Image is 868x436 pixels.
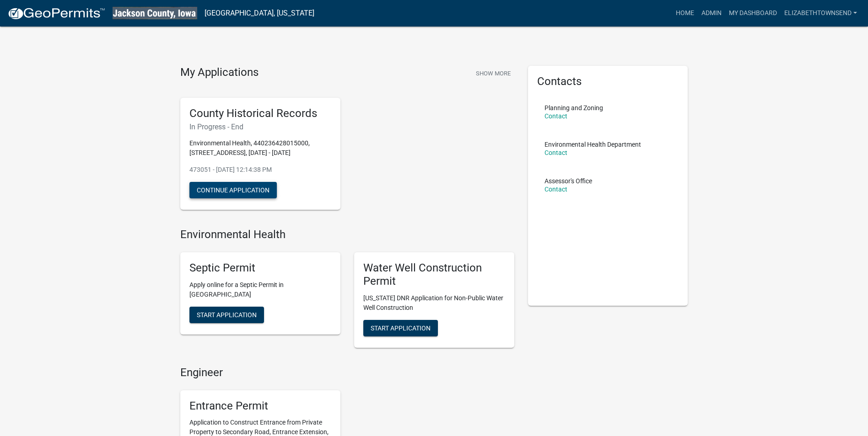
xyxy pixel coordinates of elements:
p: Environmental Health Department [545,141,641,148]
h4: My Applications [180,66,259,80]
a: My Dashboard [725,5,781,22]
p: Environmental Health, 440236428015000, [STREET_ADDRESS], [DATE] - [DATE] [189,138,331,158]
h5: County Historical Records [189,107,331,120]
h5: Entrance Permit [189,399,331,413]
a: Contact [545,149,567,156]
button: Start Application [189,307,264,323]
a: Contact [545,186,567,193]
h5: Contacts [537,75,679,88]
p: Apply online for a Septic Permit in [GEOGRAPHIC_DATA] [189,280,331,299]
h5: Water Well Construction Permit [363,261,505,288]
h4: Engineer [180,366,514,379]
p: 473051 - [DATE] 12:14:38 PM [189,165,331,175]
a: Admin [698,5,725,22]
a: [GEOGRAPHIC_DATA], [US_STATE] [205,5,314,21]
a: Contact [545,112,567,120]
p: Planning and Zoning [545,105,603,111]
button: Continue Application [189,182,277,198]
a: ElizabethTownsend [781,5,861,22]
h4: Environmental Health [180,228,514,241]
p: Assessor's Office [545,178,592,184]
p: [US_STATE] DNR Application for Non-Public Water Well Construction [363,293,505,313]
a: Home [672,5,698,22]
span: Start Application [197,311,257,319]
span: Start Application [371,324,431,331]
button: Start Application [363,320,438,336]
h5: Septic Permit [189,261,331,275]
button: Show More [472,66,514,81]
h6: In Progress - End [189,122,331,131]
img: Jackson County, Iowa [113,7,197,19]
